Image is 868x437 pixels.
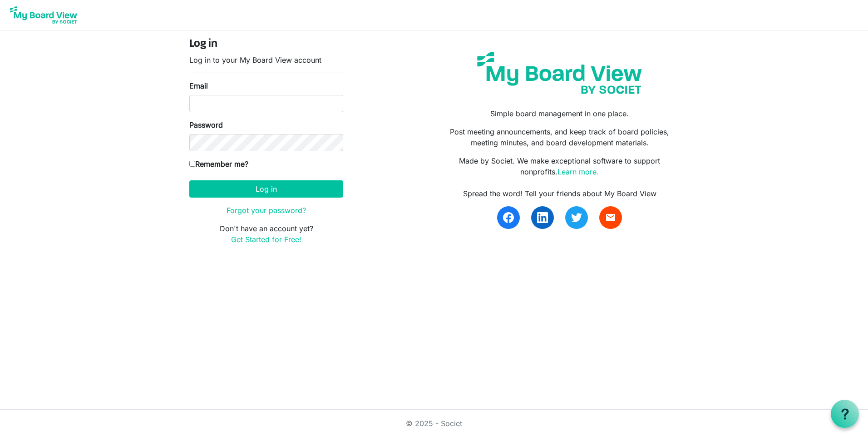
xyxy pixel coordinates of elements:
div: Spread the word! Tell your friends about My Board View [441,188,679,199]
span: email [605,212,616,223]
p: Post meeting announcements, and keep track of board policies, meeting minutes, and board developm... [441,126,679,148]
label: Email [189,80,208,91]
a: email [599,206,622,229]
a: Forgot your password? [227,206,306,215]
a: Learn more. [557,167,599,176]
a: © 2025 - Societ [406,419,462,428]
label: Password [189,119,223,130]
img: My Board View Logo [7,4,80,26]
p: Simple board management in one place. [441,108,679,119]
img: my-board-view-societ.svg [470,45,649,101]
img: facebook.svg [503,212,514,223]
label: Remember me? [189,159,248,169]
input: Remember me? [189,161,195,167]
a: Get Started for Free! [231,235,301,244]
img: linkedin.svg [537,212,548,223]
p: Don't have an account yet? [189,223,343,245]
button: Log in [189,180,343,198]
p: Log in to your My Board View account [189,55,343,65]
p: Made by Societ. We make exceptional software to support nonprofits. [441,155,679,177]
h4: Log in [189,38,343,51]
img: twitter.svg [571,212,582,223]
